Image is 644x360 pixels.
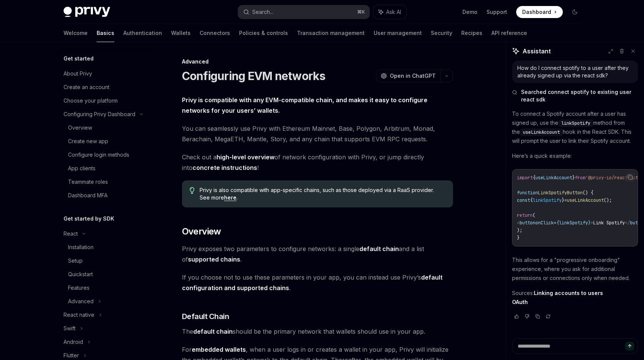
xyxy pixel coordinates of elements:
div: About Privy [64,69,92,78]
span: useLinkAccount [567,197,604,203]
span: LinkSpotifyButton [538,190,583,196]
a: Authentication [123,24,162,42]
div: Dashboard MFA [68,191,108,200]
span: = [554,220,556,226]
span: '@privy-io/react-auth' [585,175,643,181]
a: Features [58,281,154,295]
div: Teammate roles [68,177,108,186]
div: How do I connect spotify to a user after they already signed up via the react sdk? [517,64,633,79]
div: App clients [68,164,95,173]
span: { [556,220,559,226]
div: Choose your platform [64,96,118,105]
a: Welcome [64,24,88,42]
div: Search... [252,8,273,17]
button: Send message [625,342,634,351]
div: Setup [68,256,83,265]
div: React [64,229,78,238]
button: Ask AI [373,5,406,19]
span: ( [533,212,535,218]
a: Quickstart [58,268,154,281]
a: Security [431,24,452,42]
a: Basics [97,24,114,42]
a: API reference [491,24,527,42]
a: Demo [462,8,477,16]
span: If you choose not to use these parameters in your app, you can instead use Privy’s . [182,272,453,293]
p: This allows for a "progressive onboarding" experience, where you ask for additional permissions o... [512,256,638,283]
button: Search...⌘K [238,5,370,19]
a: concrete instructions [192,164,257,172]
a: Support [486,8,507,16]
span: onClick [535,220,554,226]
div: Installation [68,243,94,252]
span: button [520,220,535,226]
span: (); [604,197,612,203]
span: = [564,197,567,203]
span: Ask AI [386,8,401,16]
div: Features [68,283,89,292]
a: Policies & controls [239,24,288,42]
strong: embedded wallets [192,346,246,353]
div: Configuring Privy Dashboard [64,110,135,119]
span: Default Chain [182,311,229,322]
a: App clients [58,162,154,175]
div: React native [64,310,94,319]
h1: Configuring EVM networks [182,69,326,83]
div: Advanced [68,297,94,306]
span: You can seamlessly use Privy with Ethereum Mainnet, Base, Polygon, Arbitrum, Monad, Berachain, Me... [182,123,453,144]
p: Here’s a quick example: [512,151,638,160]
span: () { [583,190,593,196]
div: Create new app [68,137,108,146]
button: Open in ChatGPT [376,70,440,82]
a: Create new app [58,135,154,148]
a: Recipes [461,24,482,42]
span: > [591,220,593,226]
h5: Get started [64,54,94,63]
span: ⌘ K [357,9,365,15]
strong: default chain [359,245,399,253]
span: linkSpotify [533,197,562,203]
span: } [588,220,591,226]
span: < [517,220,520,226]
span: const [517,197,530,203]
h5: Get started by SDK [64,214,114,223]
span: } [562,197,564,203]
div: Configure login methods [68,150,129,159]
span: } [517,235,520,241]
span: { [533,175,535,181]
div: Swift [64,324,76,333]
a: Dashboard [516,6,563,18]
a: supported chains [188,256,240,263]
span: linkSpotify [559,220,588,226]
a: Create an account [58,80,154,94]
a: here [224,194,236,201]
a: Dashboard MFA [58,189,154,202]
a: Transaction management [297,24,365,42]
span: Overview [182,225,221,237]
span: </ [625,220,630,226]
svg: Tip [189,187,195,194]
div: Create an account [64,83,109,92]
span: from [575,175,585,181]
a: default chain [359,245,399,253]
a: Overview [58,121,154,135]
span: Check out a of network configuration with Privy, or jump directly into ! [182,152,453,173]
span: ); [517,227,522,233]
a: Teammate roles [58,175,154,189]
span: useLinkAccount [523,129,560,135]
p: Sources: [512,289,638,307]
span: Open in ChatGPT [390,72,436,80]
a: Setup [58,254,154,268]
button: Toggle dark mode [569,6,581,18]
a: Configure login methods [58,148,154,162]
a: OAuth [512,299,528,306]
span: Link Spotify [593,220,625,226]
span: Searched connect spotify to existing user react sdk [521,88,638,103]
strong: default chain [193,328,233,335]
div: Advanced [182,58,453,65]
button: Copy the contents from the code block [625,172,635,182]
div: Android [64,337,83,346]
a: Wallets [171,24,191,42]
a: Linking accounts to users [534,290,603,296]
span: return [517,212,533,218]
